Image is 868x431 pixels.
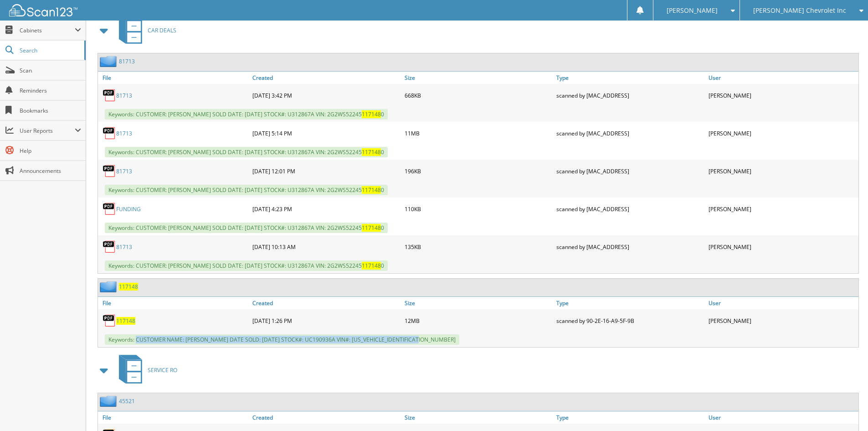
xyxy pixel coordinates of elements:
[105,334,459,345] span: Keywords: CUSTOMER NAME: [PERSON_NAME] DATE SOLD: [DATE] STOCK#: UC190936A VIN#: [US_VEHICLE_IDEN...
[105,185,388,195] span: Keywords: CUSTOMER: [PERSON_NAME] SOLD DATE: [DATE] STOCK#: U312867A VIN: 2G2WS52245 0
[362,262,381,270] span: 117148
[250,162,402,180] div: [DATE] 12:01 PM
[554,200,706,218] div: scanned by [MAC_ADDRESS]
[706,124,858,142] div: [PERSON_NAME]
[103,164,116,178] img: PDF.png
[402,411,555,424] a: Size
[105,147,388,157] span: Keywords: CUSTOMER: [PERSON_NAME] SOLD DATE: [DATE] STOCK#: U312867A VIN: 2G2WS52245 0
[402,200,555,218] div: 110KB
[402,238,555,256] div: 135KB
[20,127,75,135] span: User Reports
[753,8,846,13] span: [PERSON_NAME] Chevrolet Inc
[402,86,555,104] div: 668KB
[706,312,858,330] div: [PERSON_NAME]
[554,297,706,309] a: Type
[113,352,177,388] a: SERVICE RO
[103,240,116,254] img: PDF.png
[706,297,858,309] a: User
[98,72,250,84] a: File
[250,238,402,256] div: [DATE] 10:13 AM
[119,283,138,291] a: 117148
[100,395,119,407] img: folder2.png
[362,186,381,194] span: 117148
[362,148,381,156] span: 117148
[402,124,555,142] div: 11MB
[20,67,81,74] span: Scan
[148,366,177,374] span: SERVICE RO
[402,162,555,180] div: 196KB
[822,387,868,431] iframe: Chat Widget
[706,162,858,180] div: [PERSON_NAME]
[362,224,381,232] span: 117148
[20,47,80,54] span: Search
[100,56,119,67] img: folder2.png
[116,317,135,325] a: 117148
[148,26,176,34] span: CAR DEALS
[20,167,81,175] span: Announcements
[119,57,135,65] a: 81713
[706,200,858,218] div: [PERSON_NAME]
[116,92,132,99] a: 81713
[113,12,176,48] a: CAR DEALS
[105,109,388,119] span: Keywords: CUSTOMER: [PERSON_NAME] SOLD DATE: [DATE] STOCK#: U312867A VIN: 2G2WS52245 0
[250,86,402,104] div: [DATE] 3:42 PM
[706,238,858,256] div: [PERSON_NAME]
[9,4,77,16] img: scan123-logo-white.svg
[554,411,706,424] a: Type
[20,107,81,114] span: Bookmarks
[103,88,116,102] img: PDF.png
[116,243,132,251] a: 81713
[20,87,81,94] span: Reminders
[554,162,706,180] div: scanned by [MAC_ADDRESS]
[103,202,116,216] img: PDF.png
[402,312,555,330] div: 12MB
[706,411,858,424] a: User
[105,260,388,271] span: Keywords: CUSTOMER: [PERSON_NAME] SOLD DATE: [DATE] STOCK#: U312867A VIN: 2G2WS52245 0
[98,411,250,424] a: File
[402,297,555,309] a: Size
[554,86,706,104] div: scanned by [MAC_ADDRESS]
[119,397,135,405] a: 45521
[554,238,706,256] div: scanned by [MAC_ADDRESS]
[20,147,81,155] span: Help
[250,72,402,84] a: Created
[402,72,555,84] a: Size
[20,26,75,34] span: Cabinets
[706,72,858,84] a: User
[250,200,402,218] div: [DATE] 4:23 PM
[250,124,402,142] div: [DATE] 5:14 PM
[116,205,141,213] a: FUNDING
[98,297,250,309] a: File
[103,126,116,140] img: PDF.png
[706,86,858,104] div: [PERSON_NAME]
[362,110,381,118] span: 117148
[103,314,116,327] img: PDF.png
[250,297,402,309] a: Created
[116,167,132,175] a: 81713
[554,312,706,330] div: scanned by 90-2E-16-A9-5F-9B
[116,130,132,137] a: 81713
[105,223,388,233] span: Keywords: CUSTOMER: [PERSON_NAME] SOLD DATE: [DATE] STOCK#: U312867A VIN: 2G2WS52245 0
[667,8,718,13] span: [PERSON_NAME]
[554,124,706,142] div: scanned by [MAC_ADDRESS]
[250,312,402,330] div: [DATE] 1:26 PM
[250,411,402,424] a: Created
[554,72,706,84] a: Type
[100,281,119,292] img: folder2.png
